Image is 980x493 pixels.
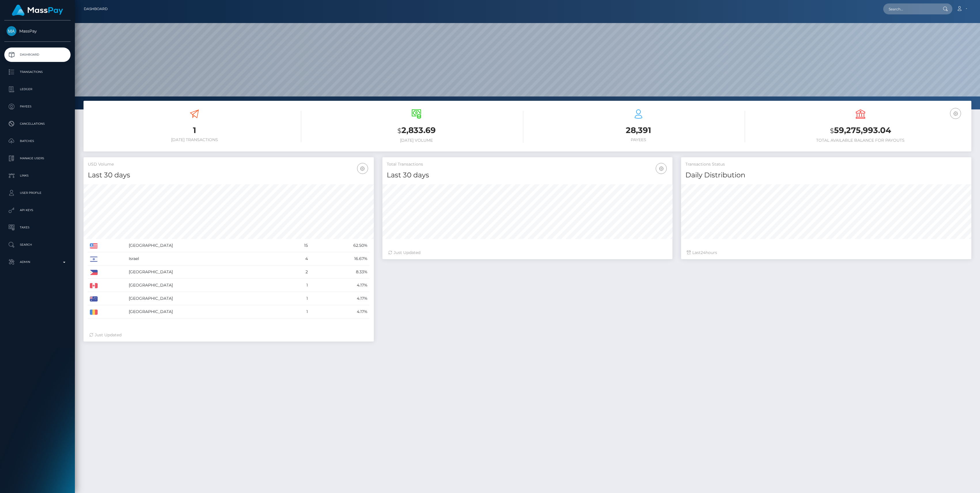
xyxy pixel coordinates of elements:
td: 4.17% [310,305,369,318]
span: MassPay [4,29,71,34]
a: Manage Users [4,151,71,166]
span: 24 [701,250,706,255]
h3: 1 [88,125,301,136]
a: API Keys [4,203,71,217]
h3: 59,275,993.04 [754,125,967,136]
p: Manage Users [7,154,68,163]
td: [GEOGRAPHIC_DATA] [127,305,285,318]
td: 1 [284,305,310,318]
a: Search [4,238,71,252]
input: Search... [883,3,937,14]
img: MassPay [7,26,16,36]
h3: 28,391 [532,125,745,136]
p: Taxes [7,223,68,232]
img: AU.png [90,296,98,302]
img: PH.png [90,270,98,275]
p: Batches [7,137,68,145]
img: MassPay Logo [12,5,63,16]
td: 4.17% [310,279,369,292]
h6: Total Available Balance for Payouts [754,138,967,143]
h6: [DATE] Transactions [88,137,301,142]
a: Dashboard [84,3,108,15]
td: Israel [127,252,285,266]
small: $ [830,127,834,135]
h3: 2,833.69 [310,125,523,136]
a: User Profile [4,186,71,200]
td: 16.67% [310,252,369,266]
td: 15 [284,239,310,252]
a: Ledger [4,82,71,96]
h6: Payees [532,137,745,142]
img: US.png [90,243,98,249]
p: Links [7,171,68,180]
a: Taxes [4,220,71,235]
p: Dashboard [7,50,68,59]
td: [GEOGRAPHIC_DATA] [127,266,285,279]
td: [GEOGRAPHIC_DATA] [127,279,285,292]
td: 1 [284,279,310,292]
small: $ [397,127,401,135]
a: Payees [4,99,71,114]
img: IL.png [90,257,98,262]
h4: Last 30 days [88,170,369,180]
h5: Transactions Status [685,162,967,167]
h5: USD Volume [88,162,369,167]
p: API Keys [7,206,68,215]
td: [GEOGRAPHIC_DATA] [127,292,285,305]
h5: Total Transactions [387,162,668,167]
td: 8.33% [310,266,369,279]
a: Batches [4,134,71,148]
a: Dashboard [4,48,71,62]
p: Ledger [7,85,68,94]
a: Transactions [4,65,71,79]
p: Payees [7,102,68,111]
div: Last hours [687,250,966,256]
p: Search [7,240,68,249]
a: Cancellations [4,117,71,131]
h4: Daily Distribution [685,170,967,180]
img: RO.png [90,310,98,315]
p: Transactions [7,68,68,76]
p: Admin [7,258,68,266]
a: Links [4,168,71,183]
h6: [DATE] Volume [310,138,523,143]
td: 4.17% [310,292,369,305]
div: Just Updated [388,250,667,256]
p: User Profile [7,189,68,197]
td: 1 [284,292,310,305]
p: Cancellations [7,120,68,128]
td: 2 [284,266,310,279]
img: CA.png [90,283,98,288]
td: 4 [284,252,310,266]
div: Just Updated [89,332,368,338]
td: 62.50% [310,239,369,252]
a: Admin [4,255,71,269]
td: [GEOGRAPHIC_DATA] [127,239,285,252]
h4: Last 30 days [387,170,668,180]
